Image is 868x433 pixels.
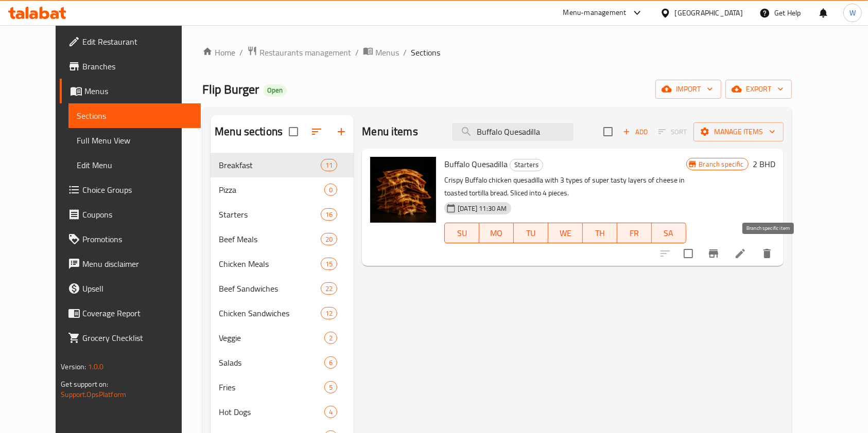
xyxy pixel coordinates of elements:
[219,208,321,221] span: Starters
[444,174,686,200] p: Crispy Buffalo chicken quesadilla with 3 types of super tasty layers of cheese in toasted tortill...
[211,400,354,424] div: Hot Dogs4
[321,160,337,170] span: 11
[77,134,193,147] span: Full Menu View
[60,227,201,251] a: Promotions
[219,184,324,196] span: Pizza
[753,157,775,171] h6: 2 BHD
[695,159,748,169] span: Branch specific
[247,46,351,59] a: Restaurants management
[82,233,193,245] span: Promotions
[552,226,579,241] span: WE
[211,326,354,350] div: Veggie2
[321,284,337,294] span: 22
[619,124,652,140] span: Add item
[321,259,337,269] span: 15
[324,356,337,369] div: items
[321,307,337,319] div: items
[587,226,613,241] span: TH
[68,153,201,177] a: Edit Menu
[219,406,324,418] div: Hot Dogs
[84,85,193,97] span: Menus
[375,46,399,59] span: Menus
[219,381,324,393] span: Fries
[211,375,354,400] div: Fries5
[82,60,193,73] span: Branches
[403,46,407,59] li: /
[452,123,574,141] input: search
[510,159,543,171] div: Starters
[219,282,321,295] div: Beef Sandwiches
[325,358,337,368] span: 6
[82,208,193,221] span: Coupons
[283,121,304,142] span: Select all sections
[321,282,337,295] div: items
[656,226,682,241] span: SA
[68,103,201,128] a: Sections
[82,332,193,344] span: Grocery Checklist
[652,124,693,140] span: Select section first
[321,208,337,221] div: items
[479,223,514,243] button: MO
[725,80,792,99] button: export
[362,124,418,139] h2: Menu items
[321,210,337,220] span: 16
[454,204,511,213] span: [DATE] 11:30 AM
[355,46,359,59] li: /
[597,121,619,142] span: Select section
[82,258,193,270] span: Menu disclaimer
[211,227,354,251] div: Beef Meals20
[701,241,726,266] button: Branch-specific-item
[518,226,544,241] span: TU
[60,276,201,301] a: Upsell
[263,86,287,95] span: Open
[211,177,354,202] div: Pizza0
[664,83,713,96] span: import
[60,301,201,326] a: Coverage Report
[652,223,686,243] button: SA
[219,356,324,369] span: Salads
[211,301,354,326] div: Chicken Sandwiches12
[61,388,126,401] a: Support.OpsPlatform
[68,128,201,153] a: Full Menu View
[60,79,201,103] a: Menus
[60,326,201,350] a: Grocery Checklist
[321,309,337,318] span: 12
[82,35,193,48] span: Edit Restaurant
[77,110,193,122] span: Sections
[219,159,321,171] div: Breakfast
[321,234,337,244] span: 20
[621,226,648,241] span: FR
[755,241,779,266] button: delete
[202,78,259,101] span: Flip Burger
[202,46,235,59] a: Home
[655,80,721,99] button: import
[514,223,548,243] button: TU
[321,233,337,245] div: items
[82,307,193,319] span: Coverage Report
[321,258,337,270] div: items
[219,332,324,344] div: Veggie
[617,223,652,243] button: FR
[324,381,337,393] div: items
[219,233,321,245] span: Beef Meals
[324,406,337,418] div: items
[329,119,354,144] button: Add section
[449,226,475,241] span: SU
[259,46,351,59] span: Restaurants management
[263,84,287,97] div: Open
[734,247,747,260] a: Edit menu item
[510,159,543,171] span: Starters
[82,184,193,196] span: Choice Groups
[60,54,201,79] a: Branches
[325,407,337,417] span: 4
[548,223,583,243] button: WE
[321,159,337,171] div: items
[619,124,652,140] button: Add
[60,202,201,227] a: Coupons
[621,126,649,138] span: Add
